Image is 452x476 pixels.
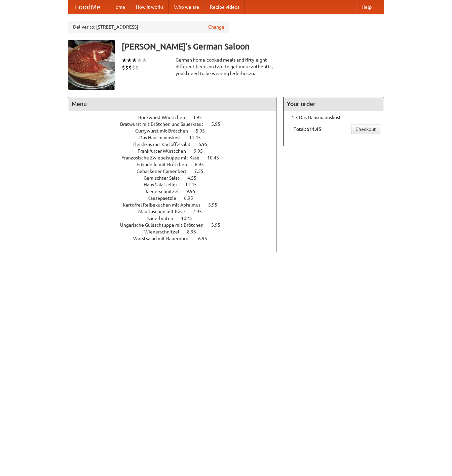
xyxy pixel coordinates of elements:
span: 10.45 [207,155,226,160]
a: Maultaschen mit Käse 7.95 [138,209,214,214]
h4: Your order [284,97,384,111]
a: How it works [130,0,169,14]
span: 6.95 [195,162,211,167]
a: Ungarische Gulaschsuppe mit Brötchen 3.95 [120,222,233,228]
span: Französische Zwiebelsuppe mit Käse [121,155,206,160]
span: 4.95 [193,115,209,120]
li: $ [122,64,125,71]
span: Gemischter Salat [144,175,186,181]
a: Recipe videos [204,0,245,14]
span: Haus Salatteller [144,182,184,187]
span: 11.45 [189,135,208,140]
li: ★ [132,57,137,64]
a: Kaesepaetzle 6.95 [147,195,205,201]
a: Frankfurter Würstchen 9.95 [138,148,215,154]
span: 10.45 [181,216,199,221]
li: ★ [127,57,132,64]
a: Sauerbraten 10.45 [147,216,205,221]
li: $ [125,64,128,71]
span: Das Hausmannskost [139,135,188,140]
span: Wienerschnitzel [144,229,186,234]
span: Kaesepaetzle [147,195,183,201]
span: Gebackener Camenbert [137,169,193,174]
div: Deliver to: [STREET_ADDRESS] [68,21,229,33]
span: 5.95 [211,121,227,127]
span: 3.95 [211,222,227,228]
span: Bockwurst Würstchen [138,115,192,120]
span: Frankfurter Würstchen [138,148,193,154]
a: Checkout [351,124,380,134]
h3: [PERSON_NAME]'s German Saloon [122,40,384,53]
div: German home-cooked meals and fifty-eight different beers on tap. To get more authentic, you'd nee... [176,57,276,77]
a: Who we are [169,0,204,14]
span: Frikadelle mit Brötchen [137,162,194,167]
span: Fleishkas mit Kartoffelsalat [133,142,197,147]
a: Bockwurst Würstchen 4.95 [138,115,214,120]
span: Jaegerschnitzel [145,189,185,194]
a: Frikadelle mit Brötchen 6.95 [137,162,216,167]
a: Gebackener Camenbert 7.55 [137,169,216,174]
a: Change [208,24,224,30]
span: 4.55 [187,175,203,181]
a: Kartoffel Reibekuchen mit Apfelmus 5.95 [123,202,230,208]
li: 1 × Das Hausmannskost [287,114,380,121]
a: FoodMe [68,0,107,14]
a: Currywurst mit Brötchen 5.95 [135,128,217,134]
span: 6.95 [198,236,214,241]
span: 6.95 [198,142,214,147]
span: 5.95 [196,128,212,134]
span: Kartoffel Reibekuchen mit Apfelmus [123,202,207,208]
li: $ [132,64,135,71]
a: Französische Zwiebelsuppe mit Käse 10.45 [121,155,231,160]
span: 9.95 [186,189,202,194]
a: Fleishkas mit Kartoffelsalat 6.95 [133,142,220,147]
img: angular.jpg [68,40,115,90]
a: Haus Salatteller 11.45 [144,182,209,187]
a: Help [356,0,377,14]
a: Das Hausmannskost 11.45 [139,135,213,140]
li: $ [128,64,132,71]
li: $ [135,64,139,71]
span: Currywurst mit Brötchen [135,128,195,134]
a: Bratwurst mit Brötchen und Sauerkraut 5.95 [120,121,233,127]
span: 6.95 [184,195,200,201]
span: Bratwurst mit Brötchen und Sauerkraut [120,121,210,127]
li: ★ [142,57,147,64]
span: 7.95 [193,209,209,214]
h4: Menu [68,97,276,111]
span: 5.95 [208,202,224,208]
span: 8.95 [187,229,203,234]
span: 11.45 [185,182,203,187]
span: Maultaschen mit Käse [138,209,192,214]
a: Wienerschnitzel 8.95 [144,229,209,234]
li: ★ [137,57,142,64]
a: Wurstsalad mit Bauernbrot 6.95 [133,236,220,241]
span: 9.95 [194,148,210,154]
li: ★ [122,57,127,64]
span: Wurstsalad mit Bauernbrot [133,236,197,241]
span: 7.55 [194,169,210,174]
a: Gemischter Salat 4.55 [144,175,209,181]
a: Home [107,0,130,14]
a: Jaegerschnitzel 9.95 [145,189,208,194]
span: Ungarische Gulaschsuppe mit Brötchen [120,222,210,228]
b: Total: $11.45 [294,126,321,132]
span: Sauerbraten [147,216,180,221]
